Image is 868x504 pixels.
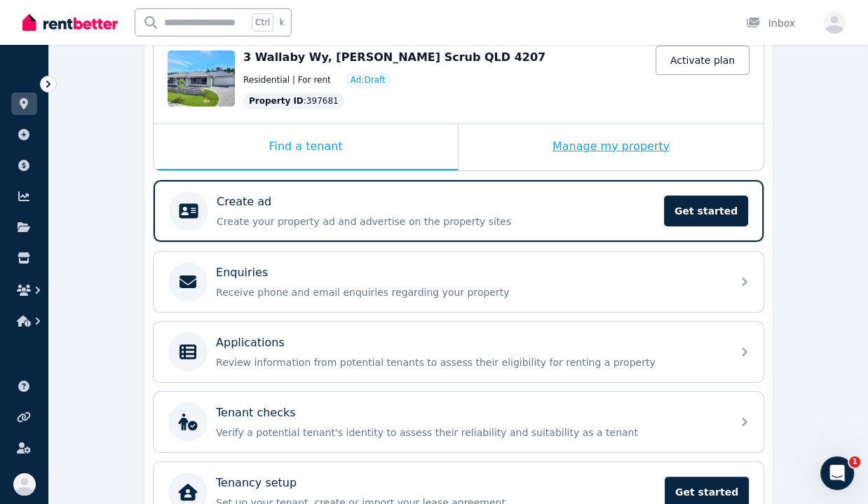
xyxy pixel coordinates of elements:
[217,214,656,229] p: Create your property ad and advertise on the property sites
[459,124,764,170] div: Manage my property
[216,425,724,440] p: Verify a potential tenant's identity to assess their reliability and suitability as a tenant
[656,46,750,75] a: Activate plan
[216,475,297,491] p: Tenancy setup
[746,16,795,30] div: Inbox
[249,95,304,107] span: Property ID
[154,322,764,382] a: ApplicationsReview information from potential tenants to assess their eligibility for renting a p...
[22,12,118,33] img: RentBetter
[243,50,545,64] span: 3 Wallaby Wy, [PERSON_NAME] Scrub QLD 4207
[216,285,724,299] p: Receive phone and email enquiries regarding your property
[252,13,273,32] span: Ctrl
[154,392,764,452] a: Tenant checksVerify a potential tenant's identity to assess their reliability and suitability as ...
[243,93,344,109] div: : 397681
[217,193,271,210] p: Create ad
[351,74,386,86] span: Ad: Draft
[216,334,285,351] p: Applications
[820,456,854,490] iframe: Intercom live chat
[216,264,268,281] p: Enquiries
[154,124,458,170] div: Find a tenant
[243,74,331,86] span: Residential | For rent
[849,456,860,468] span: 1
[216,355,724,369] p: Review information from potential tenants to assess their eligibility for renting a property
[279,17,284,28] span: k
[154,180,764,242] a: Create adCreate your property ad and advertise on the property sitesGet started
[154,252,764,312] a: EnquiriesReceive phone and email enquiries regarding your property
[216,404,296,421] p: Tenant checks
[664,196,748,226] span: Get started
